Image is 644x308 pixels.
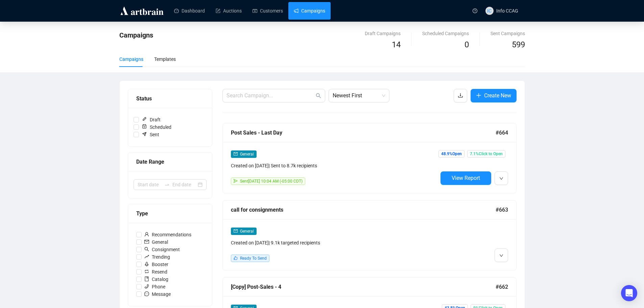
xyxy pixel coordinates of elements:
span: General [240,152,254,157]
span: swap-right [164,182,170,187]
span: message [144,291,149,296]
div: Status [136,94,204,103]
span: search [144,247,149,252]
img: logo [119,5,165,16]
span: Phone [142,283,168,290]
button: View Report [440,171,491,185]
span: General [142,238,171,246]
span: phone [144,284,149,289]
span: #664 [496,128,508,137]
div: Campaigns [119,55,143,63]
button: Create New [471,89,517,102]
span: Sent [DATE] 10:04 AM (-05:00 CDT) [240,179,303,184]
span: rise [144,254,149,259]
span: Ready To Send [240,256,267,261]
span: Resend [142,268,170,276]
div: call for consignments [231,206,496,214]
span: mail [234,229,238,233]
a: call for consignments#663mailGeneralCreated on [DATE]| 9.1k targeted recipientslikeReady To Send [222,200,517,270]
span: plus [476,93,481,98]
span: question-circle [473,8,477,13]
span: Create New [484,91,511,100]
div: Open Intercom Messenger [621,285,637,301]
span: 7.1% Click to Open [467,150,505,158]
span: Campaigns [119,31,153,39]
span: down [499,176,503,181]
div: Sent Campaigns [491,30,525,37]
div: Scheduled Campaigns [422,30,469,37]
span: Recommendations [142,231,194,238]
span: General [240,229,254,234]
input: Search Campaign... [226,92,314,100]
div: Post Sales - Last Day [231,128,496,137]
span: #663 [496,206,508,214]
span: Sent [139,131,162,138]
span: Draft [139,116,163,123]
span: download [458,93,463,98]
span: search [316,93,321,98]
span: like [234,256,238,260]
span: rocket [144,262,149,266]
div: Type [136,209,204,218]
span: send [234,179,238,183]
span: mail [144,239,149,244]
span: Trending [142,253,173,261]
span: down [499,254,503,258]
span: Info CCAG [496,8,518,14]
span: book [144,277,149,281]
span: Booster [142,261,171,268]
span: Catalog [142,276,171,283]
span: View Report [452,175,480,181]
a: Dashboard [174,2,205,20]
a: Customers [253,2,283,20]
span: IC [487,7,492,15]
span: Message [142,290,173,298]
span: 599 [512,40,525,49]
span: to [164,182,170,187]
div: Draft Campaigns [365,30,401,37]
a: Campaigns [294,2,325,20]
span: Scheduled [139,123,174,131]
input: Start date [138,181,162,188]
span: user [144,232,149,237]
div: Created on [DATE] | Sent to 8.7k recipients [231,162,438,169]
a: Auctions [216,2,242,20]
div: Created on [DATE] | 9.1k targeted recipients [231,239,438,246]
span: 0 [464,40,469,49]
span: 14 [392,40,401,49]
span: 48.9% Open [438,150,464,158]
div: Date Range [136,158,204,166]
div: Templates [154,55,176,63]
span: Consignment [142,246,183,253]
span: retweet [144,269,149,274]
span: #662 [496,283,508,291]
span: Newest First [333,89,385,102]
div: [Copy] Post-Sales - 4 [231,283,496,291]
span: mail [234,152,238,156]
input: End date [172,181,196,188]
a: Post Sales - Last Day#664mailGeneralCreated on [DATE]| Sent to 8.7k recipientssendSent[DATE] 10:0... [222,123,517,193]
